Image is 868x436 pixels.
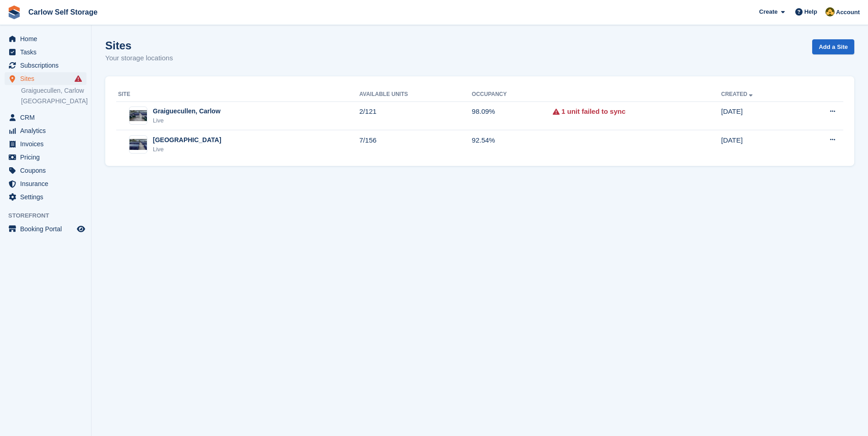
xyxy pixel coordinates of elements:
[105,39,173,52] h1: Sites
[5,151,86,164] a: menu
[20,46,75,58] span: Tasks
[804,7,817,16] span: Help
[812,39,854,54] a: Add a Site
[759,7,777,16] span: Create
[5,191,86,203] a: menu
[20,72,75,85] span: Sites
[472,101,553,130] td: 98.09%
[20,191,75,203] span: Settings
[472,130,553,159] td: 92.54%
[129,110,147,121] img: Image of Graiguecullen, Carlow site
[20,111,75,124] span: CRM
[561,106,625,117] a: 1 unit failed to sync
[721,91,755,97] a: Created
[25,5,101,20] a: Carlow Self Storage
[5,72,86,85] a: menu
[75,75,82,82] i: Smart entry sync failures have occurred
[20,124,75,137] span: Analytics
[5,111,86,124] a: menu
[153,145,221,154] div: Live
[5,32,86,45] a: menu
[21,97,86,106] a: [GEOGRAPHIC_DATA]
[5,59,86,72] a: menu
[359,101,472,130] td: 2/121
[129,139,147,150] img: Image of Dublin Road, Carlow site
[7,5,21,19] img: stora-icon-8386f47178a22dfd0bd8f6a31ec36ba5ce8667c1dd55bd0f319d3a0aa187defe.svg
[5,223,86,235] a: menu
[153,106,221,116] div: Graiguecullen, Carlow
[5,164,86,177] a: menu
[20,177,75,190] span: Insurance
[836,8,860,17] span: Account
[75,223,86,234] a: Preview store
[153,116,221,125] div: Live
[359,130,472,159] td: 7/156
[20,32,75,45] span: Home
[5,124,86,137] a: menu
[721,130,798,159] td: [DATE]
[472,87,553,102] th: Occupancy
[20,59,75,72] span: Subscriptions
[5,138,86,150] a: menu
[116,87,359,102] th: Site
[20,223,75,235] span: Booking Portal
[21,86,86,95] a: Graiguecullen, Carlow
[359,87,472,102] th: Available Units
[153,135,221,145] div: [GEOGRAPHIC_DATA]
[825,7,835,16] img: Kevin Moore
[5,46,86,58] a: menu
[105,53,173,64] p: Your storage locations
[20,164,75,177] span: Coupons
[20,138,75,150] span: Invoices
[20,151,75,164] span: Pricing
[721,101,798,130] td: [DATE]
[5,177,86,190] a: menu
[8,211,91,220] span: Storefront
